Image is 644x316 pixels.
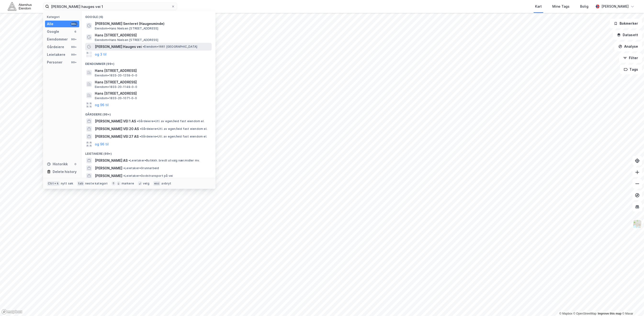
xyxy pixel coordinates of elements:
[153,181,161,186] div: esc
[95,126,139,132] span: [PERSON_NAME] VEI 20 AS
[85,182,108,185] div: neste kategori
[95,44,142,50] span: [PERSON_NAME] Hauges vei
[47,15,79,19] div: Kategori
[129,159,200,162] span: Leietaker • Butikkh. bredt utvalg nær.midler mv.
[137,119,204,123] span: Gårdeiere • Utl. av egen/leid fast eiendom el.
[95,134,139,139] span: [PERSON_NAME] VEI 27 AS
[47,52,65,57] div: Leietakere
[95,79,210,85] span: Hans [STREET_ADDRESS]
[47,59,62,65] div: Personer
[143,45,144,48] span: •
[77,181,84,186] div: tab
[95,158,128,163] span: [PERSON_NAME] AS
[53,169,77,175] div: Delete history
[95,74,137,77] span: Eiendom • 1833-20-1259-0-0
[81,148,215,157] div: Leietakere (99+)
[47,181,60,186] div: Ctrl + k
[95,173,122,179] span: [PERSON_NAME]
[620,65,642,74] button: Tags
[95,91,210,96] span: Hans [STREET_ADDRESS]
[552,4,570,9] div: Mine Tags
[95,32,210,38] span: Hans [STREET_ADDRESS]
[610,19,642,28] button: Bokmerker
[580,4,588,9] div: Bolig
[95,96,137,100] span: Eiendom • 1833-20-1071-0-0
[95,118,136,124] span: [PERSON_NAME] VEI 1 AS
[614,42,642,51] button: Analyse
[81,109,215,117] div: Gårdeiere (99+)
[95,102,109,108] button: og 96 til
[47,21,53,27] div: Alle
[123,174,125,178] span: •
[95,85,137,89] span: Eiendom • 1833-20-1149-0-0
[95,165,122,171] span: [PERSON_NAME]
[140,127,141,131] span: •
[620,293,644,316] div: Kontrollprogram for chat
[535,4,542,9] div: Kart
[123,174,173,178] span: Leietaker • Godstransport på vei
[1,309,23,315] a: Mapbox homepage
[8,2,32,11] img: akershus-eiendom-logo.9091f326c980b4bce74ccdd9f866810c.svg
[81,11,215,20] div: Google (6)
[598,312,621,315] a: Improve this map
[143,182,149,185] div: velg
[620,293,644,316] iframe: Chat Widget
[73,162,77,166] div: 0
[140,135,141,138] span: •
[140,135,207,138] span: Gårdeiere • Utl. av egen/leid fast eiendom el.
[61,182,73,185] div: nytt søk
[49,3,171,10] input: Søk på adresse, matrikkel, gårdeiere, leietakere eller personer
[95,68,210,74] span: Hans [STREET_ADDRESS]
[71,22,77,26] div: 99+
[613,30,642,40] button: Datasett
[95,21,210,27] span: [PERSON_NAME] Senteret (Haugesminde)
[633,219,642,229] img: Z
[140,127,207,131] span: Gårdeiere • Utl. av egen/leid fast eiendom el.
[161,182,171,185] div: avbryt
[559,312,572,315] a: Mapbox
[47,36,68,42] div: Eiendommer
[47,44,64,50] div: Gårdeiere
[123,166,125,170] span: •
[137,119,138,123] span: •
[73,30,77,34] div: 6
[47,29,59,34] div: Google
[123,166,159,170] span: Leietaker • Grunnarbeid
[122,182,134,185] div: markere
[95,38,158,42] span: Eiendom • Hans Nielsen [STREET_ADDRESS]
[81,58,215,67] div: Eiendommer (99+)
[71,60,77,64] div: 99+
[129,159,130,162] span: •
[143,45,197,49] span: Eiendom • 1661 [GEOGRAPHIC_DATA]
[601,4,629,9] div: [PERSON_NAME]
[71,45,77,49] div: 99+
[47,161,68,167] div: Historikk
[95,141,109,147] button: og 96 til
[71,53,77,57] div: 99+
[71,37,77,41] div: 99+
[95,52,107,57] button: og 3 til
[573,312,597,315] a: OpenStreetMap
[95,27,158,30] span: Eiendom • Hans Nielsen [STREET_ADDRESS]
[619,53,642,63] button: Filter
